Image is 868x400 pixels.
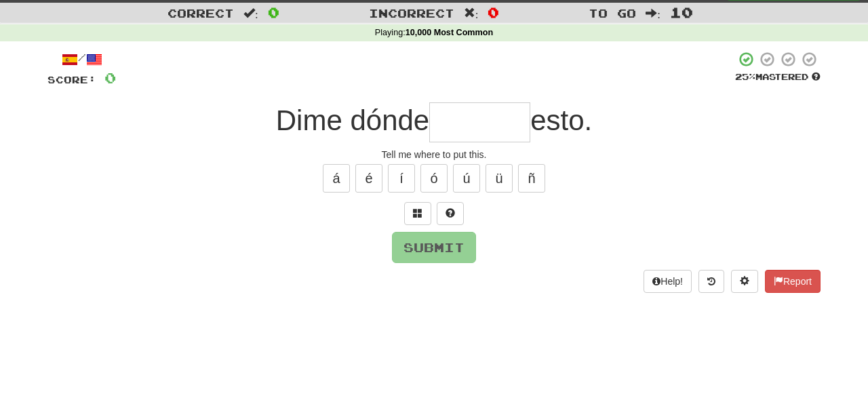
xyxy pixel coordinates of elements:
button: ú [453,164,480,193]
span: Dime dónde [276,104,429,136]
span: : [243,7,258,19]
div: Tell me where to put this. [47,148,821,161]
button: ü [486,164,513,193]
span: esto. [530,104,592,136]
span: : [464,7,479,19]
span: : [646,7,660,19]
button: Help! [644,270,692,293]
span: Correct [167,6,234,20]
button: é [355,164,382,193]
button: ó [420,164,448,193]
span: To go [589,6,636,20]
button: Report [765,270,821,293]
button: í [388,164,415,193]
button: á [323,164,350,193]
span: Score: [47,74,96,85]
strong: 10,000 Most Common [406,28,493,37]
span: 10 [670,4,693,20]
span: 0 [104,69,116,86]
span: 0 [488,4,499,20]
button: Switch sentence to multiple choice alt+p [404,202,431,225]
span: 0 [268,4,279,20]
button: Single letter hint - you only get 1 per sentence and score half the points! alt+h [437,202,464,225]
span: Incorrect [369,6,454,20]
button: Submit [392,232,476,263]
span: 25 % [735,71,755,82]
button: ñ [518,164,545,193]
div: Mastered [735,71,821,83]
div: / [47,51,116,68]
button: Round history (alt+y) [698,270,724,293]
